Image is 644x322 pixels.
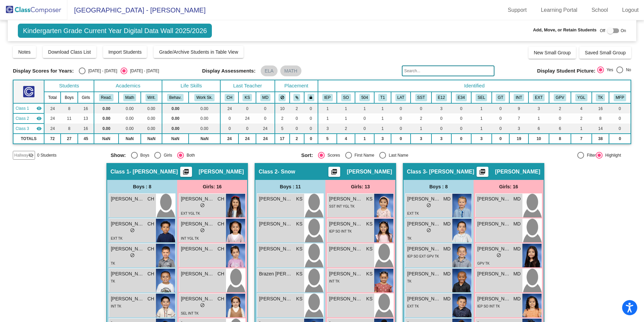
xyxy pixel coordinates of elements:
[13,113,44,124] td: Kim Snow - Snow
[44,124,61,134] td: 24
[13,68,74,74] span: Display Scores for Years:
[592,124,609,134] td: 14
[533,27,597,33] span: Add, Move, or Retain Students
[478,168,486,178] mat-icon: picture_as_pdf
[431,103,451,113] td: 3
[329,205,355,208] span: SST INT YGL TK
[202,68,256,74] span: Display Assessments:
[36,126,42,131] mat-icon: visibility
[328,167,340,177] button: Print Students Details
[495,168,540,175] span: [PERSON_NAME]
[431,113,451,124] td: 0
[275,113,290,124] td: 2
[304,113,318,124] td: 0
[600,28,605,34] span: Off
[141,113,162,124] td: 0.00
[492,124,510,134] td: 0
[61,124,78,134] td: 8
[225,94,234,101] button: CH
[200,203,205,208] span: do_not_disturb_alt
[329,220,363,227] span: [PERSON_NAME]
[182,168,190,178] mat-icon: picture_as_pdf
[352,152,375,158] div: First Name
[584,152,596,158] div: Filter
[256,124,275,134] td: 24
[509,113,528,124] td: 7
[218,245,224,252] span: CH
[304,92,318,103] th: Keep with teacher
[374,134,391,144] td: 3
[107,180,177,193] div: Boys : 8
[14,152,28,158] span: Hallway
[318,80,631,92] th: Identified
[141,103,162,113] td: 0.00
[44,80,94,92] th: Students
[617,5,644,16] a: Logout
[44,113,61,124] td: 24
[571,124,592,134] td: 1
[443,220,451,227] span: MD
[609,134,631,144] td: 0
[471,124,492,134] td: 1
[391,124,411,134] td: 0
[61,92,78,103] th: Boys
[61,134,78,144] td: 27
[549,134,571,144] td: 8
[549,113,571,124] td: 0
[597,66,631,75] mat-radio-group: Select an option
[614,94,626,101] button: MFP
[492,134,510,144] td: 0
[337,113,355,124] td: 1
[496,94,505,101] button: GT
[492,103,510,113] td: 0
[318,113,337,124] td: 1
[119,103,141,113] td: 0.00
[366,220,373,227] span: KS
[609,103,631,113] td: 0
[451,92,471,103] th: English Language Learner Level 3-4
[304,134,318,144] td: 0
[456,94,467,101] button: E34
[99,94,114,101] button: Read.
[378,94,387,101] button: T1
[355,103,374,113] td: 1
[138,152,150,158] div: Boys
[86,68,117,74] div: [DATE] - [DATE]
[13,103,44,113] td: Christy Hetland - Hetland
[162,113,189,124] td: 0.00
[111,152,296,159] mat-radio-group: Select an option
[94,124,119,134] td: 0.00
[304,124,318,134] td: 0
[184,152,195,158] div: Both
[549,92,571,103] th: Good Parent Volunteer
[220,124,238,134] td: 0
[255,180,325,193] div: Boys : 11
[61,103,78,113] td: 8
[318,124,337,134] td: 3
[374,103,391,113] td: 1
[533,94,545,101] button: EXT
[509,103,528,113] td: 9
[318,103,337,113] td: 1
[13,46,36,58] button: Notes
[301,152,313,158] span: Sort:
[355,124,374,134] td: 0
[220,80,275,92] th: Last Teacher
[471,92,492,103] th: Social Emotional Learning Needs
[451,113,471,124] td: 0
[111,245,144,252] span: [PERSON_NAME]
[78,92,94,103] th: Girls
[194,94,215,101] button: Work Sk.
[141,134,162,144] td: NaN
[256,92,275,103] th: Mary Derifield
[111,195,144,203] span: [PERSON_NAME]
[220,113,238,124] td: 0
[621,28,626,34] span: On
[431,134,451,144] td: 3
[513,220,521,227] span: MD
[592,103,609,113] td: 16
[79,68,159,74] mat-radio-group: Select an option
[130,228,135,233] span: do_not_disturb_alt
[177,180,247,193] div: Girls: 16
[78,124,94,134] td: 16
